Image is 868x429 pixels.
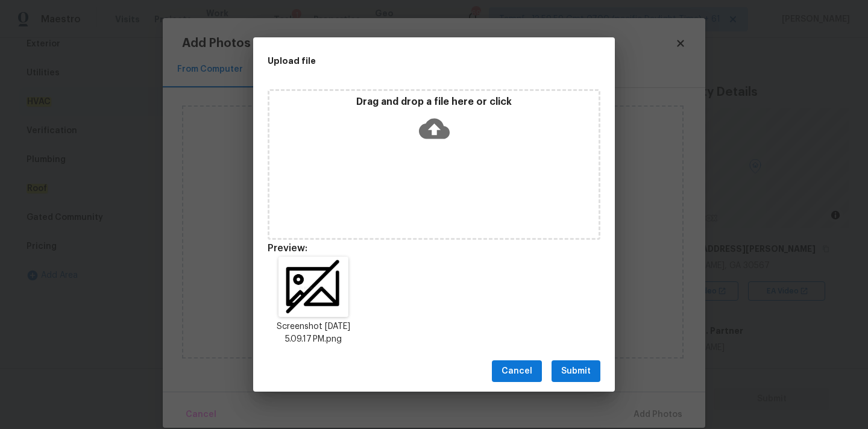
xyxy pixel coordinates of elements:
span: Cancel [502,364,532,379]
h2: Upload file [268,54,546,67]
p: Drag and drop a file here or click [269,96,599,108]
p: Screenshot [DATE] 5.09.17 PM.png [268,321,359,346]
img: dZk9tf7PrwW83LLrLwXKsI4AAAggggAACcQoQHD10NeDl+wTLaNCLGvaC+2Y7V9RjZduXbQgggAACCCCAwHgECI4eelGCXfBw... [278,257,348,317]
button: Submit [552,360,600,383]
span: Submit [561,364,591,379]
button: Cancel [492,360,542,383]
